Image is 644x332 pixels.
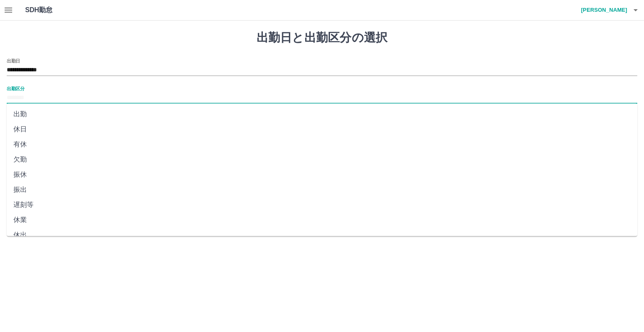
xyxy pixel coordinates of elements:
[7,122,637,137] li: 休日
[7,85,24,91] label: 出勤区分
[7,212,637,227] li: 休業
[7,107,637,122] li: 出勤
[7,58,20,64] label: 出勤日
[7,197,637,212] li: 遅刻等
[7,137,637,152] li: 有休
[7,182,637,197] li: 振出
[7,31,637,45] h1: 出勤日と出勤区分の選択
[7,152,637,167] li: 欠勤
[7,167,637,182] li: 振休
[7,227,637,243] li: 休出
